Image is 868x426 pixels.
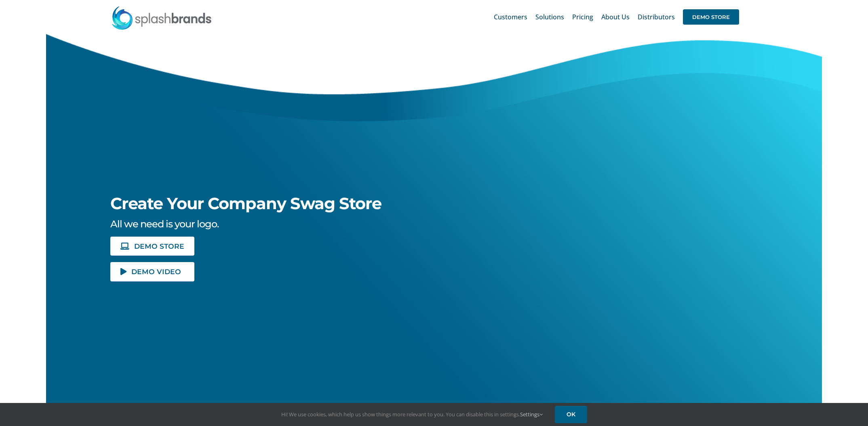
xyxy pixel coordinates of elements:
[134,243,184,250] span: DEMO STORE
[572,14,593,20] span: Pricing
[535,14,564,20] span: Solutions
[110,193,381,213] span: Create Your Company Swag Store
[494,4,739,30] nav: Main Menu
[110,237,194,256] a: DEMO STORE
[638,14,675,20] span: Distributors
[494,4,527,30] a: Customers
[131,268,181,275] span: DEMO VIDEO
[601,14,630,20] span: About Us
[683,9,739,25] span: DEMO STORE
[683,4,739,30] a: DEMO STORE
[281,411,543,418] span: Hi! We use cookies, which help us show things more relevant to you. You can disable this in setti...
[110,218,219,230] span: All we need is your logo.
[111,6,212,30] img: SplashBrands.com Logo
[520,411,543,418] a: Settings
[638,4,675,30] a: Distributors
[494,14,527,20] span: Customers
[555,406,587,423] a: OK
[572,4,593,30] a: Pricing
